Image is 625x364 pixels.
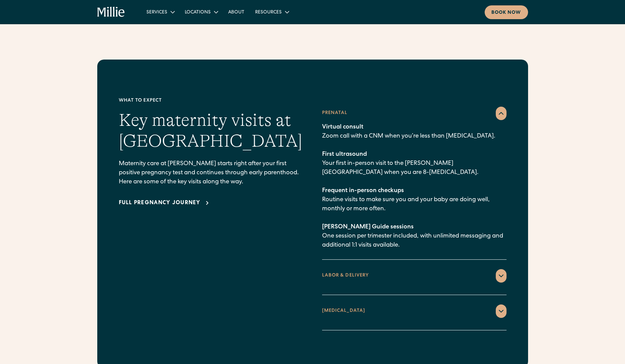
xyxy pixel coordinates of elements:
[250,6,294,17] div: Resources
[322,188,404,194] span: Frequent in-person checkups
[322,110,348,117] div: Prenatal
[485,5,528,19] a: Book now
[119,159,303,187] p: Maternity care at [PERSON_NAME] starts right after your first positive pregnancy test and continu...
[322,151,367,157] span: First ultrasound
[179,6,223,17] div: Locations
[97,7,125,17] a: home
[255,9,282,16] div: Resources
[141,6,179,17] div: Services
[119,97,303,104] div: What to expect
[322,307,366,315] div: [MEDICAL_DATA]
[322,123,507,250] p: Zoom call with a CNM when you’re less than [MEDICAL_DATA]. Your first in-person visit to the [PER...
[185,9,211,16] div: Locations
[119,199,201,207] div: Full pregnancy journey
[322,124,363,130] span: Virtual consult
[146,9,167,16] div: Services
[322,272,369,279] div: LABOR & DELIVERY
[322,224,414,230] span: [PERSON_NAME] Guide sessions
[119,110,303,152] h2: Key maternity visits at [GEOGRAPHIC_DATA]
[223,6,250,17] a: About
[119,199,211,207] a: Full pregnancy journey
[491,9,521,16] div: Book now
